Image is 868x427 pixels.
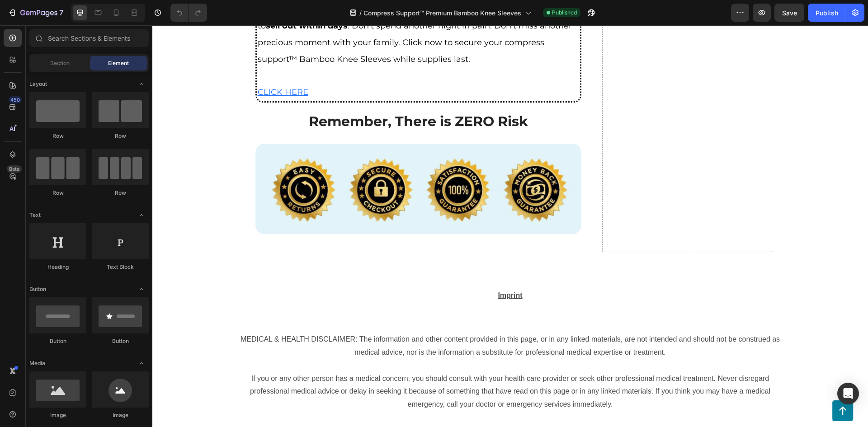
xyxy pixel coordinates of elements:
[92,263,149,271] div: Text Block
[134,356,149,371] span: Toggle open
[29,132,86,140] div: Row
[29,189,86,197] div: Row
[59,7,63,18] p: 7
[29,29,149,47] input: Search Sections & Elements
[29,337,86,345] div: Button
[359,8,362,18] span: /
[345,266,370,274] a: Imprint
[782,9,797,17] span: Save
[7,165,22,173] div: Beta
[29,263,86,271] div: Heading
[29,211,41,219] span: Text
[156,88,376,104] strong: Remember, There is ZERO Risk
[105,61,156,72] a: CLICK HERE
[552,9,577,17] span: Published
[134,282,149,296] span: Toggle open
[4,4,67,22] button: 7
[92,337,149,345] div: Button
[103,118,429,209] img: gempages_585706145344127683-bbbdf14f-19d1-4f61-bca8-96b8fef4fb88.jpg
[9,96,22,103] div: 450
[29,285,46,293] span: Button
[363,8,521,18] span: Compress Support™ Premium Bamboo Knee Sleeves
[774,4,804,22] button: Save
[837,383,859,404] div: Open Intercom Messenger
[29,80,47,88] span: Layout
[92,189,149,197] div: Row
[88,308,628,386] p: MEDICAL & HEALTH DISCLAIMER: The information and other content provided in this page, or in any l...
[29,359,45,367] span: Media
[105,62,156,72] u: CLICK HERE
[816,8,838,18] div: Publish
[808,4,846,22] button: Publish
[92,411,149,419] div: Image
[134,208,149,222] span: Toggle open
[170,4,207,22] div: Undo/Redo
[50,59,70,67] span: Section
[152,25,868,427] iframe: Design area
[92,132,149,140] div: Row
[134,77,149,91] span: Toggle open
[108,59,129,67] span: Element
[29,411,86,419] div: Image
